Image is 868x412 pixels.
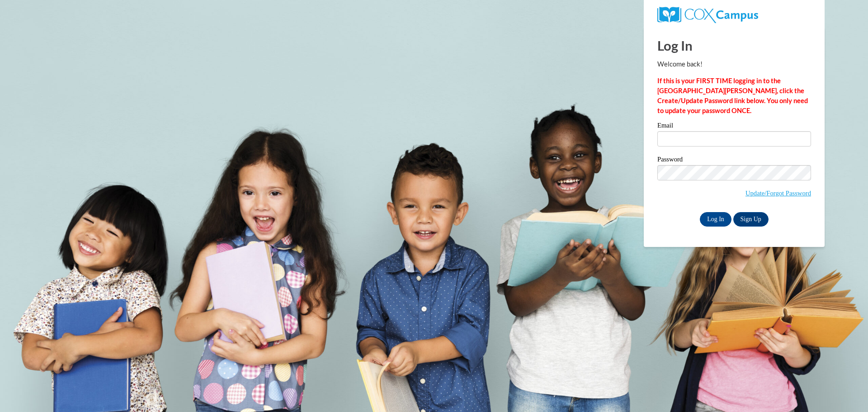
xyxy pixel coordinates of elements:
label: Email [657,122,811,131]
img: COX Campus [657,7,758,23]
label: Password [657,156,811,165]
p: Welcome back! [657,59,811,69]
input: Log In [700,212,731,227]
a: Update/Forgot Password [745,189,811,197]
strong: If this is your FIRST TIME logging in to the [GEOGRAPHIC_DATA][PERSON_NAME], click the Create/Upd... [657,77,808,114]
h1: Log In [657,36,811,55]
a: COX Campus [657,10,758,18]
a: Sign Up [733,212,769,227]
